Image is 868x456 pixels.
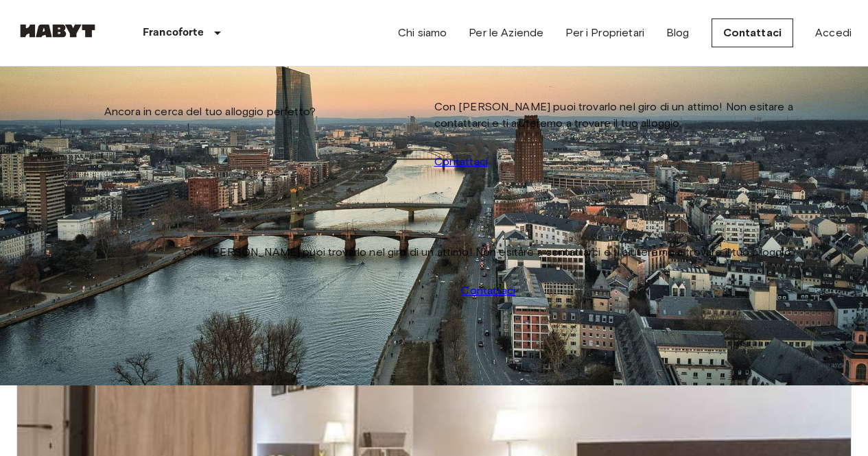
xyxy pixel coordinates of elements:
[565,25,644,41] a: Per i Proprietari
[143,25,204,41] p: Francoforte
[461,283,515,299] a: Contattaci
[815,25,852,41] a: Accedi
[398,25,447,41] a: Chi siamo
[16,24,99,38] img: Habyt
[184,244,793,261] span: Con [PERSON_NAME] puoi trovarlo nel giro di un attimo! Non esitare a contattarci e ti aiuteremo a...
[666,25,690,41] a: Blog
[712,19,794,47] a: Contattaci
[469,25,543,41] a: Per le Aziende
